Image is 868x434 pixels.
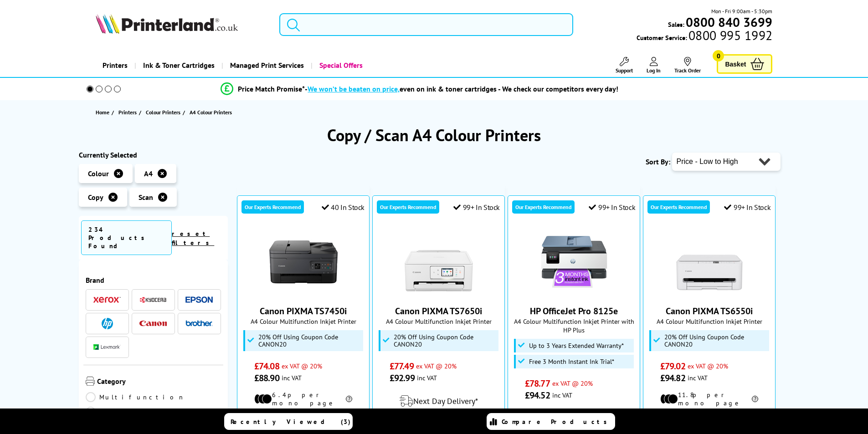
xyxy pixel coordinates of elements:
div: 99+ In Stock [724,203,770,212]
span: 0 [713,50,724,61]
h1: Copy / Scan A4 Colour Printers [79,124,790,146]
a: Home [96,107,112,117]
div: - even on ink & toner cartridges - We check our competitors every day! [305,84,618,93]
a: HP OfficeJet Pro 8125e [530,305,618,317]
img: Brother [185,320,213,327]
a: Multifunction [86,392,185,402]
span: 20% Off Using Coupon Code CANON20 [394,333,497,348]
span: Mon - Fri 9:00am - 5:30pm [711,7,772,15]
span: £94.52 [525,389,550,401]
li: 11.8p per mono page [660,391,758,407]
span: inc VAT [282,373,302,382]
a: Epson [185,294,213,306]
span: £88.90 [254,372,279,384]
span: ex VAT @ 20% [282,362,322,370]
span: Compare Products [502,418,612,426]
a: Mobile [86,407,154,417]
a: Canon PIXMA TS6550i [675,289,744,298]
span: Recently Viewed (3) [231,418,351,426]
span: Category [97,377,221,388]
span: ex VAT @ 20% [552,379,593,388]
a: Canon PIXMA TS7650i [395,305,482,317]
a: reset filters [172,230,214,247]
img: Canon [139,321,167,327]
span: Colour Printers [146,107,180,117]
a: Track Order [674,57,701,74]
span: Sales: [668,20,684,29]
span: Ink & Toner Cartridges [143,54,215,77]
a: Brother [185,318,213,329]
a: Canon [139,318,167,329]
a: Lexmark [93,342,121,353]
span: 20% Off Using Coupon Code CANON20 [664,333,767,348]
img: Xerox [93,296,121,303]
span: 234 Products Found [81,220,172,255]
span: ex VAT @ 20% [416,362,457,370]
a: 0800 840 3699 [684,18,772,26]
span: Customer Service: [637,31,772,42]
a: Log In [647,57,661,74]
span: £74.08 [254,360,279,372]
a: Special Offers [311,54,370,77]
a: Printers [96,54,134,77]
li: 4.4p per mono page [525,408,623,424]
span: Printers [118,107,137,117]
span: A4 Colour Multifunction Inkjet Printer [648,317,770,326]
img: Canon PIXMA TS7650i [405,228,473,296]
span: Support [616,67,633,74]
img: HP OfficeJet Pro 8125e [540,228,608,296]
div: 40 In Stock [322,203,365,212]
a: HP OfficeJet Pro 8125e [540,289,608,298]
span: 20% Off Using Coupon Code CANON20 [258,333,361,348]
span: A4 Colour Multifunction Inkjet Printer [242,317,365,326]
a: Ink & Toner Cartridges [134,54,221,77]
span: Basket [725,58,746,70]
div: modal_delivery [377,388,500,414]
li: modal_Promise [74,81,765,97]
a: Printerland Logo [96,14,268,36]
span: Price Match Promise* [238,84,305,93]
img: Category [86,377,95,386]
span: Colour [88,169,109,178]
span: Sort By: [646,157,670,166]
span: £92.99 [390,372,415,384]
span: A4 [144,169,153,178]
img: Printerland Logo [96,14,238,34]
span: A4 Colour Multifunction Inkjet Printer with HP Plus [513,317,635,334]
a: Xerox [93,294,121,306]
img: Kyocera [139,296,167,303]
span: Copy [88,193,103,202]
img: HP [102,318,113,329]
img: Canon PIXMA TS6550i [675,228,744,296]
span: inc VAT [552,391,572,399]
div: Our Experts Recommend [241,200,304,214]
span: 0800 995 1992 [687,31,772,40]
span: inc VAT [688,373,708,382]
span: £77.49 [390,360,414,372]
span: £79.02 [660,360,685,372]
div: Our Experts Recommend [647,200,710,214]
a: Canon PIXMA TS7450i [269,289,338,298]
img: Canon PIXMA TS7450i [269,228,338,296]
a: Printers [118,107,139,117]
div: Our Experts Recommend [512,200,575,214]
a: Basket 0 [717,54,772,74]
a: Recently Viewed (3) [224,413,353,430]
span: A4 Colour Multifunction Inkjet Printer [377,317,500,326]
span: Scan [139,193,153,202]
b: 0800 840 3699 [686,14,772,31]
div: 99+ In Stock [453,203,500,212]
span: A4 Colour Printers [190,109,232,116]
a: Colour Printers [146,107,183,117]
span: £94.82 [660,372,685,384]
a: Compare Products [487,413,615,430]
a: Canon PIXMA TS7650i [405,289,473,298]
span: ex VAT @ 20% [688,362,728,370]
span: Brand [86,276,221,285]
a: Kyocera [139,294,167,306]
div: Currently Selected [79,150,228,159]
img: Epson [185,296,213,303]
a: Support [616,57,633,74]
div: 99+ In Stock [589,203,635,212]
a: Canon PIXMA TS7450i [260,305,347,317]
